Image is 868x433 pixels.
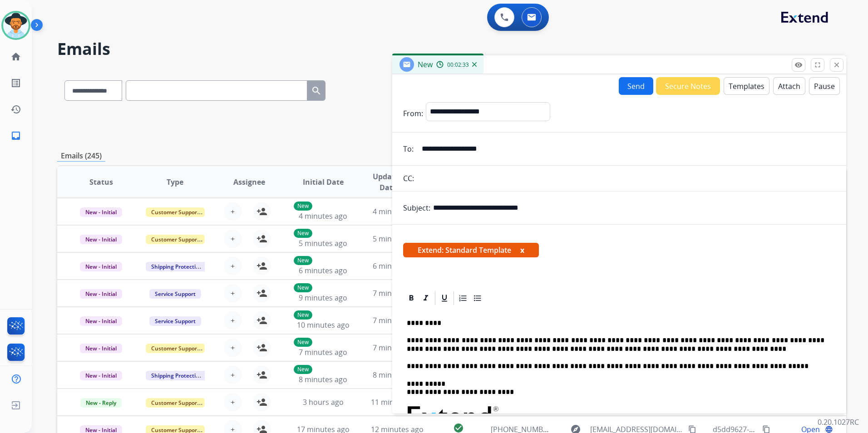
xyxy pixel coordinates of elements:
span: 7 minutes ago [373,315,421,325]
span: Customer Support [146,207,205,217]
button: + [224,257,242,275]
mat-icon: person_add [256,233,267,244]
mat-icon: person_add [256,288,267,299]
span: 5 minutes ago [373,234,421,244]
p: New [294,283,312,292]
span: New - Initial [80,207,122,217]
span: 7 minutes ago [373,288,421,298]
p: Emails (245) [57,150,105,162]
mat-icon: person_add [256,369,267,380]
span: 11 minutes ago [371,397,424,407]
span: Updated Date [368,171,409,193]
span: + [231,397,235,408]
span: 9 minutes ago [299,293,347,303]
span: New - Initial [80,235,122,244]
span: Customer Support [146,344,205,353]
span: + [231,342,235,353]
span: 3 hours ago [303,397,344,407]
span: Shipping Protection [146,262,208,271]
button: + [224,230,242,248]
span: 10 minutes ago [297,320,350,330]
button: + [224,393,242,411]
span: New - Reply [80,398,122,408]
span: + [231,369,235,380]
button: Secure Notes [656,77,720,95]
p: To: [403,143,414,154]
span: Assignee [233,177,265,187]
span: Customer Support [146,235,205,244]
p: CC: [403,173,414,184]
p: New [294,365,312,374]
span: Status [89,177,113,187]
button: + [224,366,242,384]
mat-icon: person_add [256,397,267,408]
span: 6 minutes ago [299,266,347,276]
div: Underline [438,291,451,305]
mat-icon: list_alt [10,78,21,89]
p: New [294,338,312,347]
button: + [224,202,242,221]
p: Subject: [403,202,430,213]
span: Customer Support [146,398,205,408]
mat-icon: person_add [256,261,267,271]
mat-icon: person_add [256,315,267,326]
mat-icon: home [10,51,21,62]
mat-icon: history [10,104,21,115]
p: New [294,256,312,265]
span: New - Initial [80,289,122,299]
span: + [231,206,235,217]
span: 6 minutes ago [373,261,421,271]
button: x [520,245,524,256]
p: 0.20.1027RC [818,417,859,428]
span: 5 minutes ago [299,238,347,248]
p: New [294,202,312,211]
div: Ordered List [456,291,470,305]
p: New [294,229,312,238]
span: New - Initial [80,262,122,271]
p: New [294,310,312,320]
div: Bold [404,291,418,305]
span: 8 minutes ago [373,370,421,380]
button: Send [619,77,653,95]
div: Italic [419,291,433,305]
mat-icon: search [311,85,322,96]
span: Initial Date [303,177,344,187]
span: 4 minutes ago [299,211,347,221]
mat-icon: person_add [256,342,267,353]
button: Attach [773,77,805,95]
span: Type [167,177,183,187]
mat-icon: remove_red_eye [794,61,803,69]
button: + [224,284,242,302]
span: 4 minutes ago [373,207,421,216]
p: From: [403,108,423,119]
span: 7 minutes ago [299,347,347,357]
span: Service Support [149,316,201,326]
span: Service Support [149,289,201,299]
img: avatar [3,13,29,38]
span: + [231,261,235,271]
span: New - Initial [80,371,122,380]
span: + [231,233,235,244]
span: 7 minutes ago [373,343,421,353]
mat-icon: inbox [10,130,21,141]
mat-icon: fullscreen [814,61,822,69]
button: Templates [724,77,769,95]
span: Shipping Protection [146,371,208,380]
span: 8 minutes ago [299,374,347,384]
span: + [231,315,235,326]
span: Extend: Standard Template [403,243,539,257]
span: + [231,288,235,299]
span: 00:02:33 [447,61,469,69]
mat-icon: person_add [256,206,267,217]
button: + [224,339,242,357]
mat-icon: close [833,61,841,69]
button: + [224,311,242,330]
div: Bullet List [471,291,484,305]
span: New [418,59,433,69]
h2: Emails [57,40,846,58]
span: New - Initial [80,316,122,326]
span: New - Initial [80,344,122,353]
button: Pause [809,77,840,95]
